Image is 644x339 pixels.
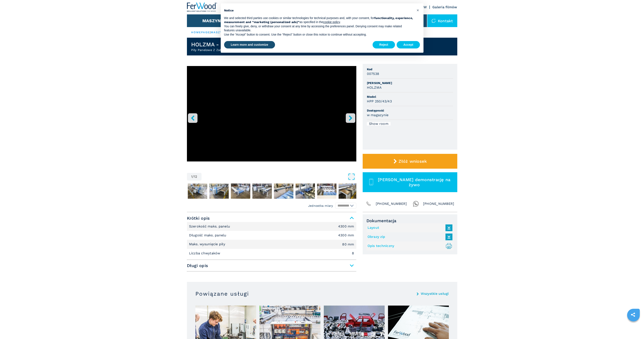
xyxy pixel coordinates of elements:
h3: HOLZMA [367,85,382,90]
p: Maks. wysunięcie piły [189,242,226,247]
button: Go to Slide 9 [338,183,359,200]
button: Go to Slide 8 [316,183,337,200]
h3: HPP 250/43/43 [367,99,392,104]
img: Kontakt [432,19,436,23]
a: Layout [368,224,450,231]
span: [PERSON_NAME] [367,81,453,85]
button: Go to Slide 4 [230,183,251,200]
button: right-button [346,113,355,123]
button: Reject [373,41,395,49]
img: 7c7acb46a5a0f23e46c84915cda51d96 [339,183,358,199]
p: We and selected third parties use cookies or similar technologies for technical purposes and, wit... [224,16,413,24]
img: 5db0129a050aaee8deecd095578357a5 [252,183,272,199]
a: Wszystkie usługi [421,292,449,295]
span: / [192,175,194,178]
img: 0755c29865346c609baac4d3740e1c7e [274,183,293,199]
a: cookie policy [323,20,340,24]
div: Krótki opis [187,222,356,258]
h3: 007538 [367,71,379,76]
strong: functionality, experience, measurement and “marketing (personalized ads)” [224,16,413,24]
span: Złóż wniosek [399,159,427,164]
button: Maszyny [202,18,224,23]
span: [PHONE_NUMBER] [376,201,407,207]
h2: Piły Panelowe Z Załadunkiem Automatycznym [191,48,261,52]
img: 1bb4d0fe78ac610a47bbe86df81813a6 [209,183,229,199]
img: Phone [366,201,372,207]
img: 4d963b35724fe25aafafa414a4e5e7be [317,183,336,199]
nav: Thumbnail Navigation [187,183,356,200]
a: sharethis [628,309,638,320]
a: maszyny [211,31,227,34]
a: HOMEPAGE [191,31,210,34]
p: You can freely give, deny, or withdraw your consent at any time by accessing the preferences pane... [224,24,413,33]
button: Close this notice [415,7,421,14]
span: Dokumentacja [366,218,453,223]
span: Krótki opis [187,214,356,222]
span: | [210,31,211,34]
div: Show room [367,122,391,125]
button: [PERSON_NAME] demonstrację na żywo [363,172,457,192]
span: [PERSON_NAME] demonstrację na żywo [376,177,452,187]
em: Jednostka miary [308,204,333,208]
span: Kod [367,67,453,71]
div: Kontakt [427,14,457,27]
button: left-button [188,113,197,123]
button: Accept [397,41,420,49]
iframe: Sezionatrice carico automatico in azione - HOLZMA HPP 250/43/43 - Ferwoodgroup - 007538 [187,66,356,161]
img: c0cf9bc8688ea4d82b421ddc3dd91e25 [188,183,207,199]
a: Opis techniczny [368,243,450,249]
button: Złóż wniosek [363,154,457,169]
p: Szerokość maks. panelu [189,224,231,229]
p: Długość maks. panelu [189,233,227,238]
p: Use the “Accept” button to consent. Use the “Reject” button or close this notice to continue with... [224,33,413,37]
button: Learn more and customize [224,41,275,49]
span: Model [367,95,453,99]
em: 80 mm [342,243,354,246]
em: 4300 mm [338,225,354,228]
em: 4300 mm [338,234,354,237]
span: 12 [194,175,197,178]
h1: HOLZMA - HPP 250/43/43 [191,41,261,48]
h3: w magazynie [367,113,389,117]
button: Go to Slide 2 [187,183,208,200]
h2: Notice [224,8,413,13]
button: Open Fullscreen [203,173,355,181]
span: [PHONE_NUMBER] [423,201,454,207]
a: Obrazy zip [368,233,450,240]
span: × [417,8,419,13]
div: Go to Slide 1 [187,66,356,169]
button: Go to Slide 6 [273,183,294,200]
span: Długi opis [187,262,356,269]
h3: Powiązane usługi [195,290,249,297]
iframe: Chat [626,320,641,336]
p: Liczba chwytaków [189,251,221,256]
em: 8 [352,252,354,255]
span: 1 [191,175,192,178]
img: Whatsapp [413,201,419,207]
a: Galeria filmów [432,5,457,9]
span: Dostępność [367,108,453,113]
button: Go to Slide 7 [295,183,316,200]
img: 87c1c94683b7b2eaddb0b4df524cd2b1 [231,183,250,199]
img: a4ca77b16ff33e279680bf52caffae01 [295,183,315,199]
button: Go to Slide 5 [252,183,273,200]
button: Go to Slide 3 [208,183,230,200]
img: Ferwood [187,3,217,12]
